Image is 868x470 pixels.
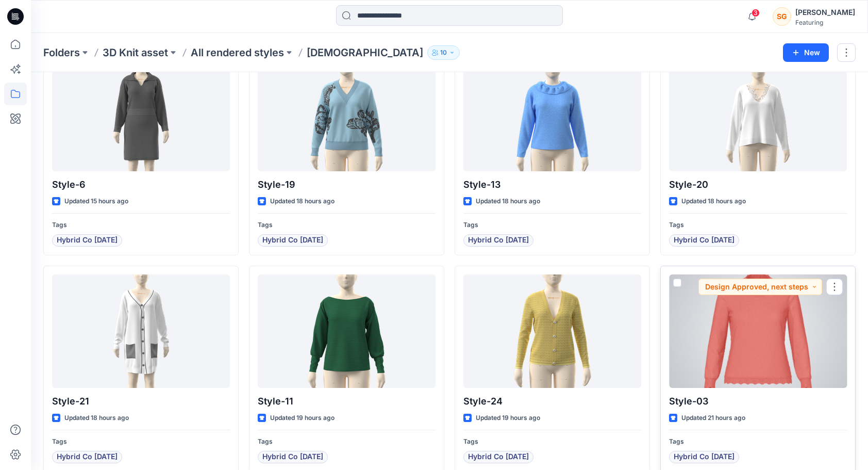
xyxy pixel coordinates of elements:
p: Tags [52,220,230,231]
a: Style-6 [52,58,230,171]
p: Updated 18 hours ago [681,196,746,207]
a: Folders [43,45,80,60]
a: Style-03 [669,274,847,388]
p: Style-13 [463,177,641,192]
button: New [783,43,829,62]
p: Style-03 [669,394,847,409]
div: Featuring [795,19,855,26]
span: Hybrid Co [DATE] [468,234,529,247]
p: Style-19 [258,177,436,192]
button: 10 [427,45,460,60]
p: Updated 15 hours ago [64,196,128,207]
a: 3D Knit asset [103,45,168,60]
span: 3 [752,9,760,17]
a: Style-20 [669,58,847,171]
span: Hybrid Co [DATE] [262,451,323,463]
p: Style-6 [52,177,230,192]
span: Hybrid Co [DATE] [57,234,118,247]
p: Style-21 [52,394,230,409]
span: Hybrid Co [DATE] [262,234,323,247]
a: Style-19 [258,58,436,171]
p: Style-24 [463,394,641,409]
a: Style-11 [258,274,436,388]
a: Style-21 [52,274,230,388]
span: Hybrid Co [DATE] [674,234,735,247]
a: Style-24 [463,274,641,388]
p: Tags [52,436,230,447]
p: Updated 18 hours ago [476,196,540,207]
p: Updated 18 hours ago [64,413,129,424]
p: Updated 19 hours ago [476,413,540,424]
a: Style-13 [463,58,641,171]
p: Updated 21 hours ago [681,413,745,424]
p: Style-11 [258,394,436,409]
p: Updated 19 hours ago [270,413,335,424]
div: SG [773,7,791,26]
p: 10 [440,47,447,58]
p: Tags [463,220,641,231]
p: Tags [669,220,847,231]
p: Tags [258,220,436,231]
span: Hybrid Co [DATE] [57,451,118,463]
p: [DEMOGRAPHIC_DATA] [307,45,423,60]
p: Tags [669,436,847,447]
span: Hybrid Co [DATE] [674,451,735,463]
p: Tags [258,436,436,447]
p: Style-20 [669,177,847,192]
span: Hybrid Co [DATE] [468,451,529,463]
a: All rendered styles [191,45,284,60]
div: [PERSON_NAME] [795,6,855,19]
p: Tags [463,436,641,447]
p: Updated 18 hours ago [270,196,335,207]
